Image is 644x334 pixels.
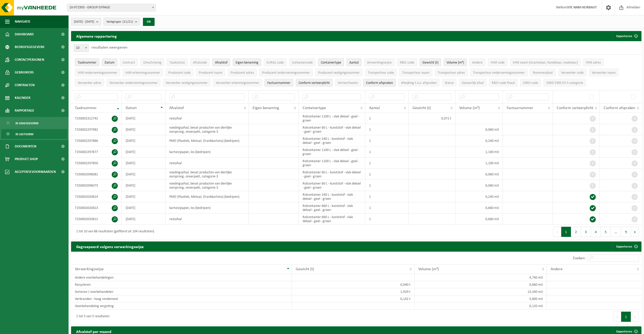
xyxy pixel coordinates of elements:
td: 1,929 t [292,288,415,295]
td: Recycleren [71,281,292,288]
td: 0,120 m3 [415,302,547,310]
button: Verwerker naamVerwerker naam: Activate to sort [589,69,618,76]
button: ContainertypeContainertype: Activate to sort [318,58,344,66]
span: Verwerkingswijze [75,267,104,271]
span: Verwerker ondernemingsnummer [109,81,158,85]
span: Producent naam [199,71,222,75]
span: IHM code [491,61,505,65]
span: R&D code [400,61,414,65]
td: 1,100 m3 [455,158,503,169]
button: [DATE] - [DATE] [71,18,101,25]
button: R&D code finaalR&amp;D code finaal: Activate to sort [489,79,518,86]
button: OmschrijvingOmschrijving: Activate to sort [140,58,164,66]
td: T250002297877 [71,146,122,158]
h2: Algemene rapportering [71,31,122,41]
button: Producent adresProducent adres: Activate to sort [228,69,257,76]
span: Transporteur naam [402,71,430,75]
button: Gevaarlijk afval : Activate to sort [459,79,486,86]
td: 1,100 m3 [455,146,503,158]
label: Zoeken: [573,256,585,260]
span: Contract [123,61,135,65]
td: Rolcontainer 240 L - kunststof - vlak deksel - geel - groen [299,191,365,202]
td: 0,660 m3 [455,214,503,225]
td: Rolcontainer 60 L - kunststof - vlak deksel - geel - groen [299,124,365,135]
div: 1 tot 5 van 5 resultaten [74,312,109,321]
span: Afwijking t.o.v. afspraken [401,81,437,85]
span: Conform sorteerplicht [299,81,330,85]
button: VerwerkingswijzeVerwerkingswijze: Activate to sort [364,58,394,66]
td: restafval [166,214,249,225]
td: 0,240 m3 [455,191,503,202]
td: [DATE] [122,124,166,135]
span: Verwerker adres [78,81,101,85]
td: T250002312742 [71,113,122,124]
span: Verwerker naam [592,71,616,75]
td: PMD (Plastiek, Metaal, Drankkartons) (bedrijven) [166,191,249,202]
span: Nummerplaat [533,71,553,75]
button: IHM naam (inzamelaar, handelaar, makelaar)IHM naam (inzamelaar, handelaar, makelaar): Activate to... [510,58,581,66]
span: … [611,227,621,237]
span: Taaknummer [78,61,96,65]
button: IHM erkenningsnummerIHM erkenningsnummer: Activate to sort [123,69,163,76]
td: Rolcontainer 60 L - kunststof - vlak deksel - geel - groen [299,180,365,191]
span: Transporteur ondernemingsnummer [473,71,525,75]
span: 10-971993 - GROUP EIFFAGE [67,4,156,11]
button: DatumDatum: Activate to sort [102,58,117,66]
td: T250002297850 [71,158,122,169]
span: EURAL code [267,61,284,65]
a: In lijstvorm [1,129,67,139]
td: voedingsafval, bevat producten van dierlijke oorsprong, onverpakt, categorie 3 [166,180,249,191]
button: IHM ondernemingsnummerIHM ondernemingsnummer: Activate to sort [75,69,120,76]
button: Volume (m³)Volume (m³): Activate to sort [444,58,467,66]
button: IHM codeIHM code: Activate to sort [488,58,507,66]
button: Producent codeProducent code: Activate to sort [166,69,193,76]
td: 4,740 m3 [415,274,547,281]
button: TaakstatusTaakstatus: Activate to sort [167,58,188,66]
span: Gebruikers [15,66,34,79]
span: Navigatie [15,15,30,28]
button: Verwerker ondernemingsnummerVerwerker ondernemingsnummer: Activate to sort [107,79,160,86]
td: 0,060 m3 [455,180,503,191]
span: Aantal [349,61,359,65]
button: 1 [561,227,571,237]
button: CSRD codeCSRD code: Activate to sort [520,79,541,86]
span: IHM erkenningsnummer [125,71,160,75]
td: T250002033813 [71,202,122,214]
count: (21/21) [123,20,133,23]
td: [DATE] [122,202,166,214]
td: 13,340 m3 [415,288,547,295]
span: 10 [74,44,89,52]
td: 0,142 t [292,295,415,302]
td: T250002096081 [71,169,122,180]
button: R&D codeR&amp;D code: Activate to sort [397,58,417,66]
span: Volume (m³) [459,106,480,110]
span: Volume (m³) [418,267,439,271]
span: Volume (m³) [447,61,464,65]
td: PMD (Plastiek, Metaal, Drankkartons) (bedrijven) [166,135,249,146]
td: 1 [365,124,409,135]
button: Gewicht (t)Gewicht (t): Activate to sort [420,58,441,66]
td: T250002096073 [71,180,122,191]
button: AfvalstofAfvalstof: Activate to sort [212,58,230,66]
td: [DATE] [122,169,166,180]
td: 0,240 m3 [455,135,503,146]
button: Producent ondernemingsnummerProducent ondernemingsnummer: Activate to sort [259,69,313,76]
a: In grafiekvorm [1,118,67,128]
span: IHM ondernemingsnummer [78,71,117,75]
button: SorteerfoutenSorteerfouten: Activate to sort [335,79,361,86]
span: R&D code finaal [492,81,515,85]
span: Conform sorteerplicht [557,106,593,110]
td: 1 [365,135,409,146]
span: Gewicht (t) [422,61,438,65]
button: StatusStatus: Activate to sort [442,79,456,86]
span: Contactpersonen [15,53,44,66]
span: [DATE] - [DATE] [74,18,94,26]
strong: SYE NAM HEIRBAUT [567,6,597,9]
span: Conform afspraken [604,106,635,110]
span: Vestigingen [106,18,133,26]
button: NummerplaatNummerplaat: Activate to sort [530,69,556,76]
td: [DATE] [122,113,166,124]
td: restafval [166,158,249,169]
td: Rolcontainer 60 L - kunststof - vlak deksel - geel - groen [299,169,365,180]
span: Containertype [303,106,326,110]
